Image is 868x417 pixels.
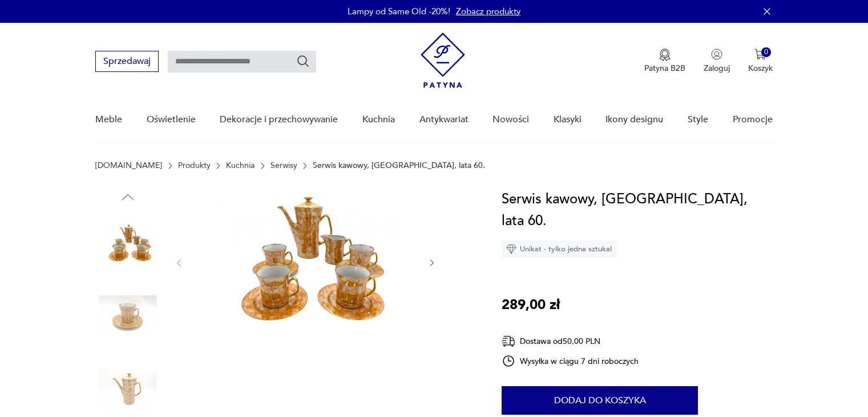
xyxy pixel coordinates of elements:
button: Dodaj do koszyka [502,386,698,415]
a: Sprzedawaj [95,58,159,66]
div: 0 [761,47,771,57]
p: Zaloguj [704,63,730,74]
button: Patyna B2B [644,49,685,74]
a: Dekoracje i przechowywanie [220,98,338,142]
a: Zobacz produkty [456,6,520,17]
p: Koszyk [748,63,773,74]
a: Style [688,98,708,142]
p: Patyna B2B [644,63,685,74]
a: Kuchnia [226,161,255,170]
a: Serwisy [271,161,297,170]
div: Dostawa od 50,00 PLN [502,334,639,348]
a: Antykwariat [419,98,469,142]
button: Sprzedawaj [95,51,159,72]
img: Ikona medalu [659,49,671,61]
img: Ikonka użytkownika [711,49,722,60]
a: Kuchnia [362,98,395,142]
a: Klasyki [554,98,582,142]
h1: Serwis kawowy, [GEOGRAPHIC_DATA], lata 60. [502,189,773,232]
a: Meble [95,98,122,142]
p: 289,00 zł [502,294,560,316]
a: [DOMAIN_NAME] [95,161,162,170]
img: Zdjęcie produktu Serwis kawowy, Włocławek, lata 60. [95,211,160,276]
a: Promocje [733,98,773,142]
p: Lampy od Same Old -20%! [348,6,450,17]
a: Nowości [492,98,529,142]
img: Zdjęcie produktu Serwis kawowy, Włocławek, lata 60. [95,284,160,350]
a: Ikony designu [605,98,663,142]
img: Ikona diamentu [506,244,516,254]
button: Szukaj [296,54,310,68]
a: Produkty [178,161,211,170]
a: Oświetlenie [147,98,196,142]
img: Ikona koszyka [754,49,766,60]
div: Wysyłka w ciągu 7 dni roboczych [502,354,639,368]
button: Zaloguj [704,49,730,74]
a: Ikona medaluPatyna B2B [644,49,685,74]
img: Ikona dostawy [502,334,515,348]
img: Patyna - sklep z meblami i dekoracjami vintage [421,33,465,88]
button: 0Koszyk [748,49,773,74]
p: Serwis kawowy, [GEOGRAPHIC_DATA], lata 60. [313,161,485,170]
div: Unikat - tylko jedna sztuka! [502,240,617,258]
img: Zdjęcie produktu Serwis kawowy, Włocławek, lata 60. [195,189,415,335]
